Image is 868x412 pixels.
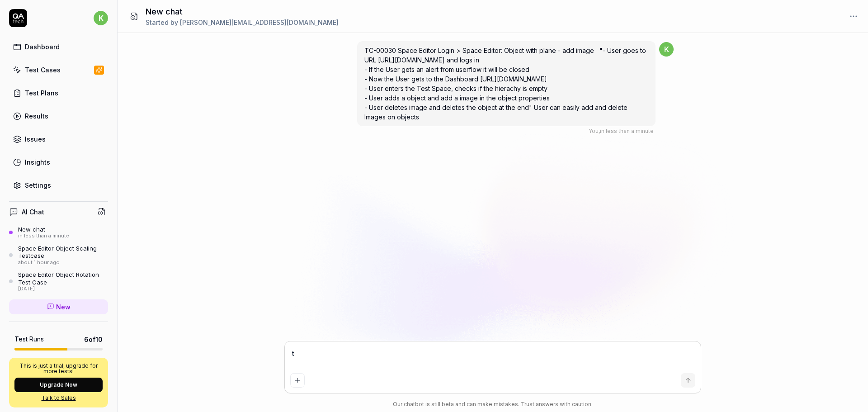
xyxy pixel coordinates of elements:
[589,127,654,135] div: , in less than a minute
[18,271,108,286] div: Space Editor Object Rotation Test Case
[25,157,50,167] div: Insights
[25,180,51,190] div: Settings
[25,42,60,52] div: Dashboard
[25,134,46,144] div: Issues
[18,233,69,239] div: in less than a minute
[9,245,108,265] a: Space Editor Object Scaling Testcaseabout 1 hour ago
[290,373,305,388] button: Add attachment
[22,207,44,217] h4: AI Chat
[9,153,108,171] a: Insights
[18,226,69,233] div: New chat
[9,271,108,292] a: Space Editor Object Rotation Test Case[DATE]
[14,394,103,402] a: Talk to Sales
[94,11,108,25] span: k
[364,47,646,121] span: TC-00030 Space Editor Login > Space Editor: Object with plane - add image "- User goes to URL [UR...
[9,84,108,102] a: Test Plans
[9,61,108,79] a: Test Cases
[9,130,108,148] a: Issues
[9,38,108,56] a: Dashboard
[18,260,108,266] div: about 1 hour ago
[146,18,339,27] div: Started by
[285,400,701,408] div: Our chatbot is still beta and can make mistakes. Trust answers with caution.
[25,88,58,98] div: Test Plans
[9,299,108,314] a: New
[180,19,339,26] span: [PERSON_NAME][EMAIL_ADDRESS][DOMAIN_NAME]
[25,65,61,75] div: Test Cases
[84,335,103,344] span: 6 of 10
[18,245,108,260] div: Space Editor Object Scaling Testcase
[589,128,599,134] span: You
[9,176,108,194] a: Settings
[94,9,108,27] button: k
[56,302,71,312] span: New
[18,286,108,292] div: [DATE]
[14,363,103,374] p: This is just a trial, upgrade for more tests!
[9,226,108,239] a: New chatin less than a minute
[290,347,695,369] textarea: t
[25,111,48,121] div: Results
[14,335,44,343] h5: Test Runs
[146,5,339,18] h1: New chat
[14,378,103,392] button: Upgrade Now
[9,107,108,125] a: Results
[659,42,674,57] span: k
